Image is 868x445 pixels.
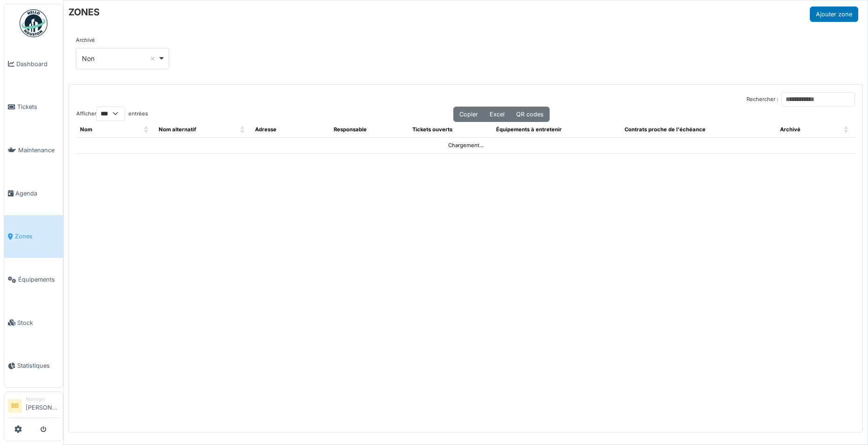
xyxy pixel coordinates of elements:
span: Archivé [780,126,801,133]
span: Responsable [334,126,367,133]
span: Nom [80,126,92,133]
button: Excel [484,107,511,122]
span: Équipements à entretenir [496,126,562,133]
a: BB Manager[PERSON_NAME] [8,396,59,418]
button: Remove item: 'false' [148,54,157,63]
span: Tickets [17,102,59,111]
select: Afficherentrées [96,107,125,121]
td: Chargement... [76,137,855,153]
a: Zones [4,215,63,258]
a: Dashboard [4,42,63,86]
span: Agenda [15,189,59,198]
li: [PERSON_NAME] [26,396,59,416]
span: Statistiques [17,361,59,370]
span: Tickets ouverts [412,126,452,133]
label: Afficher entrées [76,107,148,121]
span: Nom alternatif [159,126,196,133]
label: Archivé [76,36,95,44]
li: BB [8,399,22,413]
span: Adresse [255,126,276,133]
div: Non [82,54,158,63]
img: Badge_color-CXgf-gQk.svg [20,9,47,37]
h6: ZONES [68,7,100,18]
button: Ajouter zone [810,7,858,22]
span: Nom alternatif: Activate to sort [240,122,246,137]
a: Statistiques [4,344,63,388]
label: Rechercher : [747,95,778,103]
span: Équipements [18,275,59,284]
button: QR codes [510,107,550,122]
span: Contrats proche de l'échéance [625,126,706,133]
a: Tickets [4,86,63,129]
span: Nom: Activate to sort [144,122,149,137]
span: Archivé: Activate to sort [844,122,849,137]
span: Excel [490,111,505,118]
span: Zones [15,232,59,241]
div: Manager [26,396,59,403]
a: Équipements [4,258,63,301]
span: Dashboard [16,60,59,68]
span: QR codes [516,111,544,118]
span: Maintenance [18,146,59,155]
span: Copier [459,111,478,118]
a: Maintenance [4,128,63,172]
a: Stock [4,301,63,344]
button: Copier [453,107,484,122]
a: Agenda [4,172,63,215]
span: Stock [17,318,59,327]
